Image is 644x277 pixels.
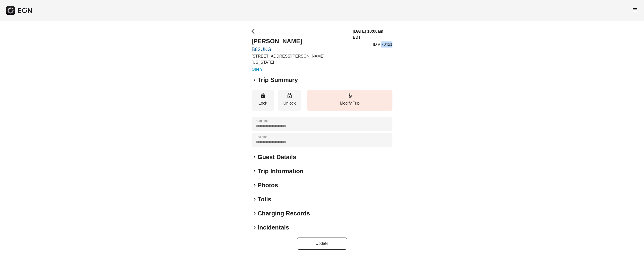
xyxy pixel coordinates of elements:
[252,37,347,45] h2: [PERSON_NAME]
[347,93,353,99] span: edit_road
[307,90,392,111] button: Modify Trip
[252,46,347,52] a: B82UKG
[252,90,274,111] button: Lock
[258,223,289,232] h2: Incidentals
[309,100,390,106] p: Modify Trip
[252,168,258,174] span: keyboard_arrow_right
[258,195,271,203] h2: Tolls
[258,153,296,161] h2: Guest Details
[353,28,392,40] h3: [DATE] 10:00am EDT
[252,28,258,34] span: arrow_back_ios
[252,53,347,65] p: [STREET_ADDRESS][PERSON_NAME][US_STATE]
[632,7,638,13] span: menu
[258,167,304,175] h2: Trip Information
[254,100,272,106] p: Lock
[258,76,298,84] h2: Trip Summary
[373,41,392,48] p: ID # 70421
[252,182,258,188] span: keyboard_arrow_right
[287,93,293,99] span: lock_open
[252,77,258,83] span: keyboard_arrow_right
[278,90,301,111] button: Unlock
[281,100,298,106] p: Unlock
[252,210,258,216] span: keyboard_arrow_right
[258,209,310,217] h2: Charging Records
[297,238,347,250] button: Update
[252,224,258,230] span: keyboard_arrow_right
[252,196,258,202] span: keyboard_arrow_right
[258,181,278,189] h2: Photos
[252,66,347,72] h3: Open
[252,154,258,160] span: keyboard_arrow_right
[260,93,266,99] span: lock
